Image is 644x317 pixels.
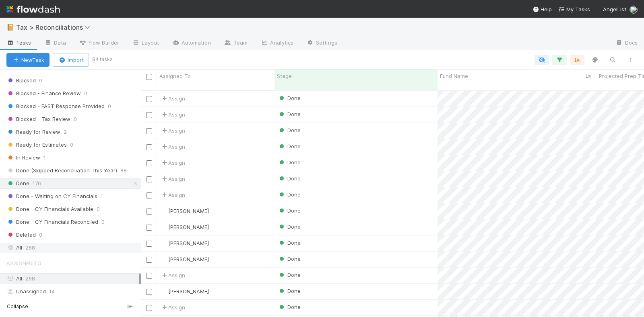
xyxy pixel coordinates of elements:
span: Done [278,223,301,230]
a: Flow Builder [72,37,126,50]
span: Assign [160,110,185,119]
div: [PERSON_NAME] [160,223,209,231]
span: Done [278,175,301,182]
input: Toggle Row Selected [146,241,152,247]
span: Done [278,111,301,117]
div: Done [278,303,301,311]
div: Done [278,255,301,263]
span: [PERSON_NAME] [168,208,209,214]
span: Assign [160,159,185,167]
span: 0 [97,204,100,214]
span: 0 [74,114,77,124]
span: Tax > Reconciliations [16,23,94,31]
input: Toggle Row Selected [146,305,152,311]
span: Assign [160,143,185,151]
span: 2 [64,127,67,137]
span: Stage [277,72,292,80]
div: Unassigned [6,286,139,297]
span: Done [278,272,301,278]
span: Done [278,288,301,294]
a: My Tasks [558,5,590,13]
div: Done [278,126,301,134]
span: [PERSON_NAME] [168,256,209,262]
span: Ready for Estimates [6,140,67,150]
span: Done [278,304,301,310]
span: 0 [39,76,42,86]
span: 0 [84,88,87,98]
span: Assign [160,271,185,279]
div: Done [278,239,301,247]
div: Done [278,158,301,166]
input: Toggle Row Selected [146,273,152,279]
input: Toggle Row Selected [146,225,152,231]
span: 📔 [6,24,14,31]
span: Collapse [7,303,28,310]
div: Done [278,223,301,231]
div: Done [278,287,301,295]
span: Blocked - Finance Review [6,88,81,98]
span: 176 [33,178,41,188]
img: avatar_04ed6c9e-3b93-401c-8c3a-8fad1b1fc72c.png [161,224,167,230]
span: My Tasks [558,6,590,12]
div: Assign [160,94,185,102]
div: All [6,243,139,253]
div: All [6,274,139,284]
a: Data [38,37,72,50]
div: [PERSON_NAME] [160,207,209,215]
span: 0 [70,140,73,150]
span: Done - CY Financials Reconciled [6,217,98,227]
input: Toggle Row Selected [146,209,152,215]
span: Flow Builder [79,39,119,47]
div: [PERSON_NAME] [160,287,209,295]
img: avatar_cc3a00d7-dd5c-4a2f-8d58-dd6545b20c0d.png [630,6,638,14]
input: Toggle Row Selected [146,160,152,166]
span: Done [278,159,301,166]
a: Layout [126,37,165,50]
span: Blocked - Tax Review [6,114,70,124]
span: Done [278,191,301,198]
span: Done - Waiting on CY Financials [6,191,97,201]
a: Docs [609,37,644,50]
input: Toggle Row Selected [146,192,152,198]
span: Done [278,256,301,262]
div: Done [278,190,301,198]
img: logo-inverted-e16ddd16eac7371096b0.svg [6,2,60,16]
div: Done [278,142,301,150]
span: 268 [25,275,35,282]
div: Done [278,207,301,215]
input: Toggle Row Selected [146,257,152,263]
span: 88 [120,166,127,176]
input: Toggle Row Selected [146,112,152,118]
span: Ready for Review [6,127,60,137]
span: 0 [39,230,42,240]
span: 268 [25,243,35,253]
span: Tasks [6,39,31,47]
span: Done [6,178,29,188]
img: avatar_37569647-1c78-4889-accf-88c08d42a236.png [161,256,167,262]
img: avatar_e41e7ae5-e7d9-4d8d-9f56-31b0d7a2f4fd.png [161,288,167,295]
span: Fund Name [440,72,468,80]
span: 0 [108,101,111,111]
div: Done [278,174,301,182]
span: Done [278,127,301,133]
span: [PERSON_NAME] [168,224,209,230]
span: Blocked - FAST Response Provided [6,101,105,111]
span: [PERSON_NAME] [168,240,209,246]
img: avatar_37569647-1c78-4889-accf-88c08d42a236.png [161,208,167,214]
a: Automation [165,37,217,50]
img: avatar_04ed6c9e-3b93-401c-8c3a-8fad1b1fc72c.png [161,240,167,246]
span: Assigned To [6,255,41,271]
span: In Review [6,153,40,163]
span: Assign [160,303,185,311]
a: Settings [300,37,344,50]
span: Assign [160,127,185,135]
span: [PERSON_NAME] [168,288,209,295]
span: Assign [160,191,185,199]
span: Assign [160,175,185,183]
